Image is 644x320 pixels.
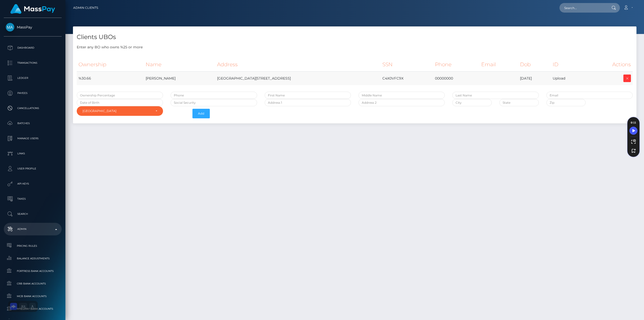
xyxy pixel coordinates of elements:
p: API Keys [6,180,60,188]
p: Links [6,150,60,157]
a: Batches [4,117,62,130]
a: Admin Clients [73,3,98,13]
p: Cancellations [6,104,60,112]
span: MCB Bank Accounts [6,293,60,299]
p: User Profile [6,165,60,172]
a: Balance Adjustments [4,253,62,264]
div: Upload [553,76,584,81]
input: Social Security [171,99,257,106]
span: MassPay [4,25,62,29]
a: Dashboard [4,42,62,54]
input: Ownership Percentage [77,92,163,99]
a: Cancellations [4,102,62,115]
td: [PERSON_NAME] [144,72,215,85]
th: ID [551,58,585,72]
span: Fortress Bank Accounts [6,268,60,274]
input: State [499,99,539,106]
a: Admin [4,223,62,235]
th: SSN [381,58,433,72]
span: Balance Adjustments [6,256,60,261]
span: Pricing Rules [6,243,60,249]
input: Address 2 [358,99,445,106]
th: Actions [585,58,633,72]
button: United States [77,106,163,116]
a: Pricing Rules [4,240,62,251]
input: Date of Birth [77,99,163,106]
input: Last Name [452,92,539,99]
td: [GEOGRAPHIC_DATA][STREET_ADDRESS] [215,72,380,85]
img: MassPay [6,23,14,31]
a: Payees [4,87,62,99]
a: User Profile [4,162,62,175]
p: Enter any BO who owns %25 or more [77,45,633,50]
td: C4X0VFC9X [381,72,433,85]
p: Batches [6,120,60,127]
input: Email [546,92,633,99]
a: Fortress Bank Accounts [4,266,62,276]
p: Admin [6,225,60,233]
span: CRB Bank Accounts [6,281,60,287]
input: Zip [546,99,586,106]
a: CRB Bank Accounts [4,278,62,289]
p: Payees [6,89,60,97]
a: Manage Users [4,132,62,145]
th: Name [144,58,215,72]
p: Transactions [6,59,60,67]
a: Transactions [4,57,62,69]
p: Taxes [6,195,60,203]
a: Taxes [4,193,62,205]
p: Search [6,210,60,218]
a: Ledger [4,72,62,84]
th: Address [215,58,380,72]
p: Manage Users [6,135,60,142]
p: Dashboard [6,44,60,52]
input: City [452,99,492,106]
input: Address 1 [265,99,351,106]
a: MCB Bank Accounts [4,291,62,302]
input: Search... [559,3,607,13]
input: First Name [265,92,351,99]
a: API Keys [4,177,62,190]
button: Add [192,109,210,118]
input: Middle Name [358,92,445,99]
a: Links [4,147,62,160]
a: MyEUPay Bank Accounts [4,303,62,314]
th: Email [479,58,518,72]
img: MassPay Logo [10,4,55,14]
h4: Clients UBOs [77,33,633,42]
th: Dob [518,58,551,72]
input: Phone [171,92,257,99]
a: Search [4,208,62,220]
div: [GEOGRAPHIC_DATA] [83,109,151,113]
th: Phone [433,58,479,72]
span: MyEUPay Bank Accounts [6,306,60,312]
td: 00000000 [433,72,479,85]
td: %30.66 [77,72,144,85]
p: Ledger [6,74,60,82]
td: [DATE] [518,72,551,85]
th: Ownership [77,58,144,72]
